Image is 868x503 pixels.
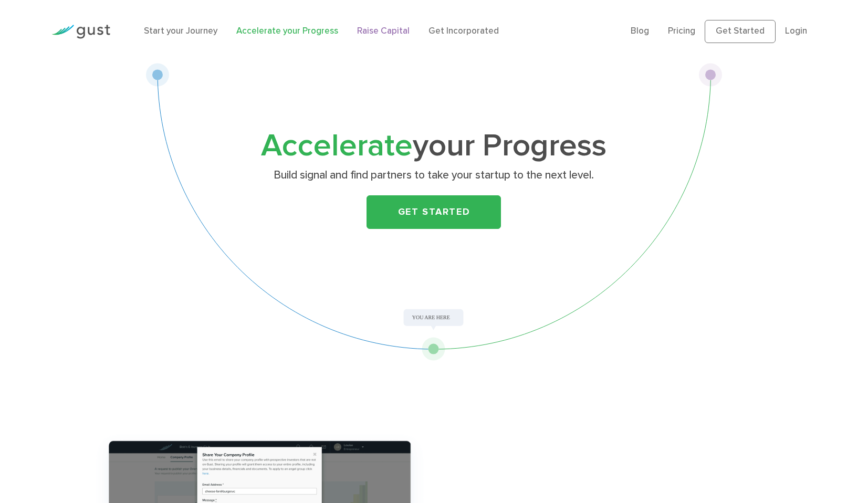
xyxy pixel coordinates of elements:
p: Build signal and find partners to take your startup to the next level. [231,168,637,183]
a: Get Incorporated [428,26,499,36]
a: Accelerate your Progress [236,26,338,36]
span: Accelerate [261,127,413,164]
a: Get Started [367,195,501,229]
a: Raise Capital [357,26,410,36]
a: Get Started [705,20,776,43]
img: Gust Logo [51,25,110,39]
a: Pricing [668,26,695,36]
a: Blog [631,26,649,36]
h1: your Progress [226,132,641,161]
a: Start your Journey [144,26,217,36]
a: Login [785,26,807,36]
